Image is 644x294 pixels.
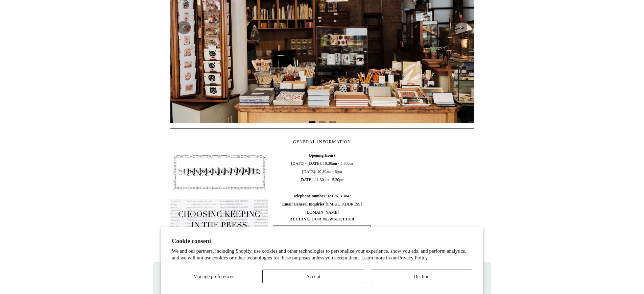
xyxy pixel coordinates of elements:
span: GENERAL INFORMATION [293,139,351,144]
b: Telephone number [293,194,327,198]
button: Page 1 [309,121,315,123]
button: Page 2 [319,121,326,123]
iframe: google_map [376,151,474,253]
img: pf-4db91bb9--1305-Newsletter-Button_1200x.jpg [170,151,268,193]
b: Email General Inquiries: [282,202,326,207]
img: pf-635a2b01-aa89-4342-bbcd-4371b60f588c--In-the-press-Button_1200x.jpg [170,199,268,241]
button: Decline [371,270,472,283]
span: [EMAIL_ADDRESS][DOMAIN_NAME] [282,202,362,215]
span: Manage preferences [193,274,234,279]
button: Previous [177,21,191,34]
span: RECEIVE OUR NEWSLETTER [273,216,371,222]
p: We and our partners, including Shopify, use cookies and other technologies to personalize your ex... [172,248,472,261]
button: Accept [262,270,364,283]
b: Opening Hours [309,153,335,158]
span: [DATE] - [DATE]: 10:30am - 5:30pm [DATE]: 10.30am - 6pm [DATE]: 11.30am - 5.30pm 020 7613 3842 [273,151,371,216]
button: Next [454,21,467,34]
b: : [325,194,327,198]
button: Manage preferences [172,270,256,283]
a: Privacy Policy [398,255,428,260]
button: Page 3 [329,121,336,123]
h2: Cookie consent [172,238,472,245]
